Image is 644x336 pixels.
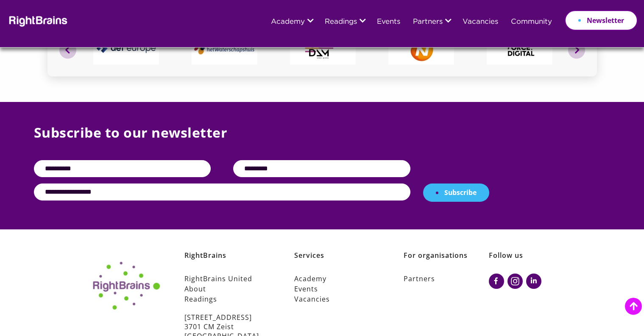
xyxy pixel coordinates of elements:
img: Rightbrains [6,14,68,27]
a: Events [377,18,400,26]
a: Community [511,18,552,26]
button: Previous [59,42,76,59]
a: Readings [184,294,270,304]
a: Vacancies [463,18,498,26]
a: Newsletter [565,10,638,31]
h6: RightBrains [184,251,270,274]
a: Academy [294,274,379,284]
button: Next [568,42,585,59]
h6: Follow us [489,251,560,274]
a: Academy [271,18,305,26]
button: Subscribe [423,184,489,202]
a: Partners [413,18,443,26]
a: Events [294,284,379,294]
a: Vacancies [294,294,379,304]
h6: For organisations [404,251,489,274]
a: About [184,284,270,294]
a: RightBrains United [184,274,270,284]
p: Subscribe to our newsletter [34,123,611,160]
a: Readings [325,18,357,26]
a: Partners [404,274,489,284]
h6: Services [294,251,379,274]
